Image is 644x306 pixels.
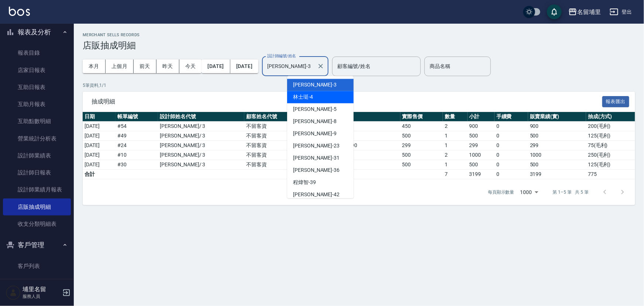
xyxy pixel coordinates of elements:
td: 0 [495,141,528,150]
button: 報表及分析 [3,23,71,42]
td: [PERSON_NAME]/ 3 [158,150,244,160]
td: [PERSON_NAME]/ 3 [158,141,244,150]
td: 3199 [528,170,586,179]
td: 500 [400,131,443,141]
td: # 10 [116,150,158,160]
a: 設計師業績月報表 [3,181,71,198]
span: 程煒智 -39 [293,178,316,186]
p: 5 筆資料, 1 / 1 [83,82,635,89]
a: 營業統計分析表 [3,130,71,147]
td: 不留客資 [244,131,305,141]
div: 名留埔里 [577,7,601,17]
button: 前天 [134,59,156,73]
th: 設計師姓名代號 [158,112,244,122]
a: 報表匯出 [602,98,630,105]
td: 500 [468,160,495,170]
td: 不留客資 [244,150,305,160]
img: Person [6,285,21,300]
td: 1 [443,131,467,141]
td: 0 [495,150,528,160]
span: [PERSON_NAME] -42 [293,191,340,198]
a: 店家日報表 [3,62,71,79]
td: 2 [443,122,467,131]
span: [PERSON_NAME] -3 [293,81,337,89]
td: 200 ( 毛利 ) [586,122,635,131]
span: [PERSON_NAME] -9 [293,130,337,137]
td: 500 [400,160,443,170]
td: 0 [495,122,528,131]
span: [PERSON_NAME] -23 [293,142,340,150]
td: 250 ( 毛利 ) [586,150,635,160]
td: 不留客資 [244,141,305,150]
td: [DATE] [83,122,116,131]
a: 互助點數明細 [3,113,71,130]
td: [PERSON_NAME]/ 3 [158,131,244,141]
p: 服務人員 [23,293,60,300]
button: save [547,4,562,19]
a: 設計師業績表 [3,147,71,164]
a: 設計師日報表 [3,164,71,181]
button: 名留埔里 [565,4,604,20]
button: 上個月 [106,59,134,73]
th: 帳單編號 [116,112,158,122]
button: 客戶管理 [3,235,71,255]
td: 500 [528,160,586,170]
td: 不留客資 [244,160,305,170]
td: # 24 [116,141,158,150]
p: 每頁顯示數量 [488,189,514,195]
td: 775 [586,170,635,179]
td: 500 [400,150,443,160]
td: 2 [443,150,467,160]
td: 不留客資 [244,122,305,131]
td: 0 [495,160,528,170]
td: 125 ( 毛利 ) [586,160,635,170]
a: 報表目錄 [3,44,71,61]
td: 3199 [468,170,495,179]
span: [PERSON_NAME] -8 [293,118,337,125]
th: 抽成(方式) [586,112,635,122]
td: 合計 [83,170,116,179]
span: [PERSON_NAME] -5 [293,105,337,113]
h5: 埔里名留 [23,286,60,293]
td: 299 [400,141,443,150]
button: 昨天 [156,59,179,73]
button: 今天 [179,59,202,73]
td: # 54 [116,122,158,131]
a: 客戶列表 [3,258,71,275]
a: 卡券管理 [3,275,71,292]
td: 299 [528,141,586,150]
td: [PERSON_NAME]/ 3 [158,122,244,131]
span: 林士珽 -4 [293,93,313,101]
td: 900 [468,122,495,131]
td: 1 [443,160,467,170]
th: 販賣業績(實) [528,112,586,122]
td: # 30 [116,160,158,170]
a: 互助日報表 [3,79,71,96]
th: 數量 [443,112,467,122]
td: [PERSON_NAME]/ 3 [158,160,244,170]
td: 500 [528,131,586,141]
td: 0 [495,131,528,141]
span: 抽成明細 [92,98,602,105]
th: 手續費 [495,112,528,122]
button: 登出 [607,5,635,19]
td: [DATE] [83,141,116,150]
td: 900 [528,122,586,131]
span: [PERSON_NAME] -31 [293,154,340,162]
span: [PERSON_NAME] -36 [293,166,340,174]
h3: 店販抽成明細 [83,40,635,51]
img: Logo [9,7,30,16]
button: [DATE] [230,59,258,73]
td: 125 ( 毛利 ) [586,131,635,141]
td: # 49 [116,131,158,141]
td: 7 [443,170,467,179]
button: 本月 [83,59,106,73]
button: [DATE] [202,59,230,73]
div: 1000 [517,182,541,202]
th: 小計 [468,112,495,122]
label: 設計師編號/姓名 [267,53,296,59]
td: [DATE] [83,150,116,160]
td: 75 ( 毛利 ) [586,141,635,150]
td: 1 [443,141,467,150]
td: 1000 [528,150,586,160]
